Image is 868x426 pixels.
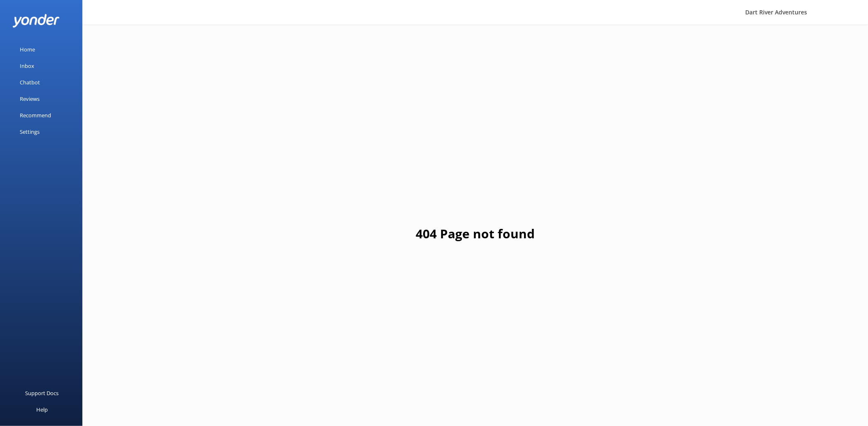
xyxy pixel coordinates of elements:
[746,8,807,16] span: Dart River Adventures
[20,58,34,74] div: Inbox
[20,74,40,91] div: Chatbot
[20,91,40,107] div: Reviews
[36,401,48,418] div: Help
[20,123,40,140] div: Settings
[416,224,535,244] h1: 404 Page not found
[12,14,60,28] img: yonder-white-logo.png
[20,41,35,58] div: Home
[20,107,51,123] div: Recommend
[26,385,59,401] div: Support Docs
